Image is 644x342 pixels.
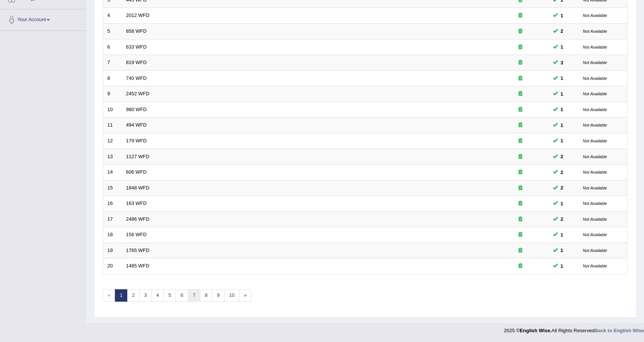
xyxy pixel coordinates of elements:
div: Exam occurring question [496,122,545,129]
span: You can still take this question [558,59,566,67]
span: You can still take this question [558,262,566,270]
span: You can still take this question [558,153,566,160]
span: You can still take this question [558,137,566,145]
small: Not Available [583,123,607,127]
div: Exam occurring question [496,28,545,35]
small: Not Available [583,186,607,190]
a: Back to English Wise [595,328,644,333]
div: Exam occurring question [496,153,545,160]
span: You can still take this question [558,231,566,239]
td: 11 [103,118,122,133]
a: 606 WFD [126,169,147,175]
div: Exam occurring question [496,263,545,270]
a: 4 [151,289,164,302]
div: Exam occurring question [496,169,545,176]
td: 6 [103,39,122,55]
a: 2 [127,289,139,302]
a: 9 [212,289,224,302]
td: 5 [103,24,122,40]
small: Not Available [583,248,607,253]
a: 163 WFD [126,200,147,206]
span: You can still take this question [558,74,566,82]
a: » [239,289,252,302]
a: 5 [163,289,176,302]
small: Not Available [583,139,607,143]
a: 8 [200,289,212,302]
span: You can still take this question [558,215,566,223]
a: 156 WFD [126,232,147,237]
div: Exam occurring question [496,231,545,238]
small: Not Available [583,201,607,206]
td: 13 [103,149,122,165]
td: 20 [103,258,122,274]
a: 6 [175,289,188,302]
td: 17 [103,211,122,227]
a: 2452 WFD [126,91,150,96]
small: Not Available [583,154,607,159]
a: 1127 WFD [126,154,150,159]
div: Exam occurring question [496,185,545,192]
small: Not Available [583,217,607,221]
small: Not Available [583,60,607,65]
span: You can still take this question [558,168,566,176]
td: 18 [103,227,122,243]
span: You can still take this question [558,200,566,208]
div: Exam occurring question [496,200,545,207]
a: 1848 WFD [126,185,150,191]
a: 7 [188,289,200,302]
td: 9 [103,86,122,102]
small: Not Available [583,107,607,112]
a: 980 WFD [126,107,147,112]
small: Not Available [583,13,607,18]
div: Exam occurring question [496,216,545,223]
a: 179 WFD [126,138,147,144]
a: 2486 WFD [126,216,150,222]
a: 494 WFD [126,122,147,128]
td: 12 [103,133,122,149]
small: Not Available [583,76,607,81]
a: 3 [139,289,152,302]
td: 7 [103,55,122,71]
div: Exam occurring question [496,75,545,82]
small: Not Available [583,92,607,96]
strong: English Wise. [520,328,551,333]
small: Not Available [583,232,607,237]
div: 2025 © All Rights Reserved [504,323,644,334]
a: 819 WFD [126,60,147,65]
a: 858 WFD [126,28,147,34]
a: 633 WFD [126,44,147,50]
span: You can still take this question [558,105,566,113]
td: 16 [103,196,122,212]
small: Not Available [583,29,607,34]
span: You can still take this question [558,12,566,20]
span: You can still take this question [558,43,566,51]
div: Exam occurring question [496,137,545,145]
small: Not Available [583,45,607,49]
td: 19 [103,243,122,258]
a: 740 WFD [126,75,147,81]
a: 10 [224,289,239,302]
div: Exam occurring question [496,90,545,98]
td: 10 [103,102,122,118]
a: 1 [115,289,127,302]
a: 1485 WFD [126,263,150,269]
span: You can still take this question [558,90,566,98]
span: You can still take this question [558,27,566,35]
td: 15 [103,180,122,196]
td: 8 [103,70,122,86]
a: 2012 WFD [126,12,150,18]
a: 1765 WFD [126,247,150,253]
div: Exam occurring question [496,12,545,19]
span: « [103,289,115,302]
div: Exam occurring question [496,44,545,51]
span: You can still take this question [558,121,566,129]
div: Exam occurring question [496,247,545,254]
span: You can still take this question [558,184,566,192]
td: 4 [103,8,122,24]
small: Not Available [583,170,607,174]
div: Exam occurring question [496,106,545,113]
span: You can still take this question [558,246,566,254]
td: 14 [103,165,122,180]
a: Your Account [0,9,86,28]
